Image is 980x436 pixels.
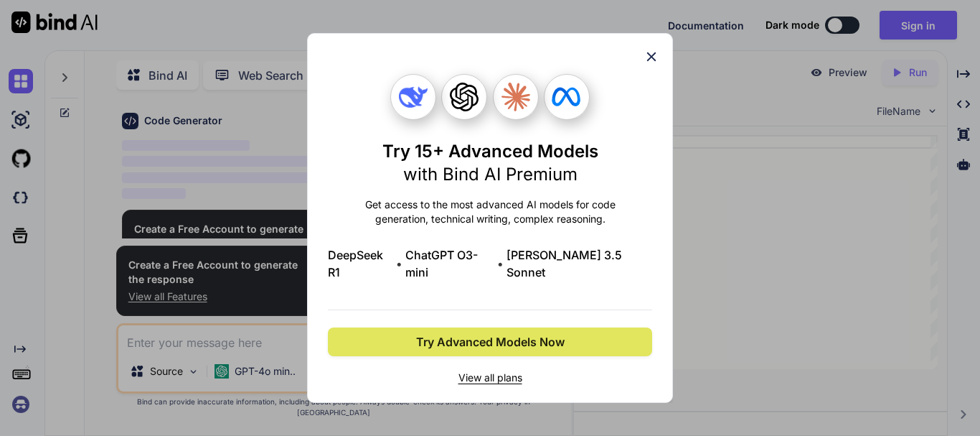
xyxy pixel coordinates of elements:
img: Deepseek [399,83,428,111]
span: • [497,255,504,272]
span: with Bind AI Premium [403,164,578,185]
span: ChatGPT O3-mini [405,246,494,281]
button: Try Advanced Models Now [328,328,652,356]
span: DeepSeek R1 [328,246,393,281]
span: • [396,255,402,272]
span: View all plans [328,371,652,385]
h1: Try 15+ Advanced Models [382,140,598,186]
p: Get access to the most advanced AI models for code generation, technical writing, complex reasoning. [328,198,652,226]
span: Try Advanced Models Now [416,333,565,351]
span: [PERSON_NAME] 3.5 Sonnet [507,246,652,281]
